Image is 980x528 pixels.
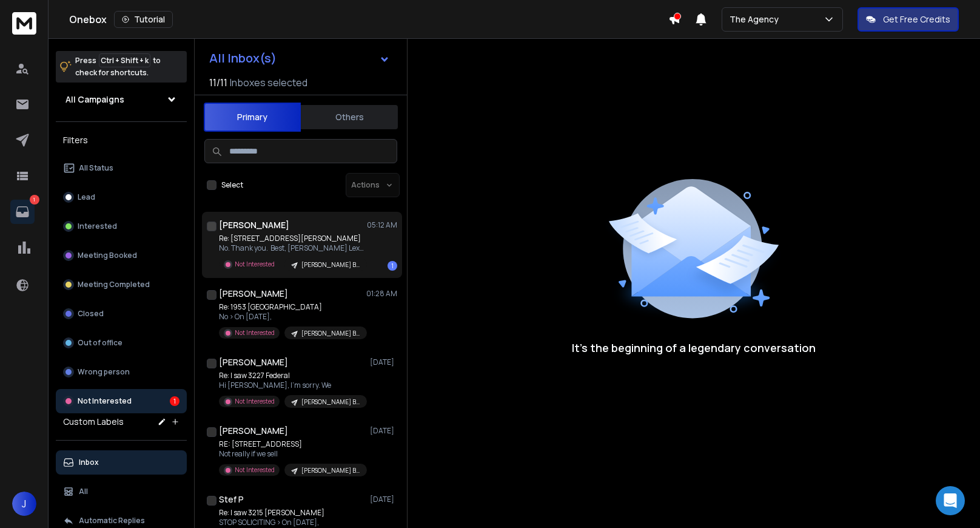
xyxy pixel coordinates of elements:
[170,396,180,406] div: 1
[219,425,288,437] h1: [PERSON_NAME]
[78,192,95,202] p: Lead
[221,180,243,190] label: Select
[65,93,124,106] h1: All Campaigns
[301,398,360,407] p: [PERSON_NAME] Buyer - Mar Vista
[99,53,150,67] span: Ctrl + Shift + k
[56,214,187,239] button: Interested
[219,356,288,368] h1: [PERSON_NAME]
[78,309,104,319] p: Closed
[301,466,360,475] p: [PERSON_NAME] Buyer - [GEOGRAPHIC_DATA]
[235,465,275,475] p: Not Interested
[235,397,275,406] p: Not Interested
[235,328,275,337] p: Not Interested
[219,312,364,322] p: No > On [DATE],
[209,75,227,90] span: 11 / 11
[78,251,137,260] p: Meeting Booked
[56,156,187,180] button: All Status
[56,450,187,475] button: Inbox
[219,371,364,381] p: Re: I saw 3227 Federal
[56,272,187,297] button: Meeting Completed
[114,11,173,28] button: Tutorial
[12,492,36,516] button: J
[572,339,816,356] p: It’s the beginning of a legendary conversation
[56,243,187,268] button: Meeting Booked
[56,185,187,209] button: Lead
[235,260,275,269] p: Not Interested
[69,11,668,28] div: Onebox
[79,516,145,526] p: Automatic Replies
[209,52,277,64] h1: All Inbox(s)
[301,104,398,130] button: Others
[204,103,301,132] button: Primary
[388,261,397,271] div: 1
[219,219,289,231] h1: [PERSON_NAME]
[219,439,364,449] p: RE: [STREET_ADDRESS]
[56,132,187,149] h3: Filters
[200,46,400,70] button: All Inbox(s)
[79,487,88,496] p: All
[78,367,130,377] p: Wrong person
[367,220,397,230] p: 05:12 AM
[75,55,161,79] p: Press to check for shortcuts.
[857,7,959,32] button: Get Free Credits
[219,508,364,518] p: Re: I saw 3215 [PERSON_NAME]
[936,486,965,515] div: Open Intercom Messenger
[366,289,397,299] p: 01:28 AM
[219,288,288,300] h1: [PERSON_NAME]
[78,280,150,289] p: Meeting Completed
[10,200,35,224] a: 1
[370,357,397,367] p: [DATE]
[56,87,187,112] button: All Campaigns
[219,302,364,312] p: Re: 1953 [GEOGRAPHIC_DATA]
[301,260,360,269] p: [PERSON_NAME] Buyer - [GEOGRAPHIC_DATA]
[230,75,307,90] h3: Inboxes selected
[63,416,124,428] h3: Custom Labels
[219,518,364,527] p: STOP SOLICITING > On [DATE],
[78,396,132,406] p: Not Interested
[78,222,117,231] p: Interested
[219,493,244,506] h1: Stef P
[56,331,187,355] button: Out of office
[56,360,187,384] button: Wrong person
[219,381,364,390] p: Hi [PERSON_NAME], I’m sorry. We
[78,338,122,348] p: Out of office
[30,195,39,205] p: 1
[370,426,397,436] p: [DATE]
[301,329,360,338] p: [PERSON_NAME] Buyer - [GEOGRAPHIC_DATA]
[730,13,784,25] p: The Agency
[219,449,364,459] p: Not really if we sell
[219,243,364,253] p: No. Thank you. Best, [PERSON_NAME] Leximed, LLC [PHONE_NUMBER] Sent
[370,495,397,504] p: [DATE]
[219,234,364,243] p: Re: [STREET_ADDRESS][PERSON_NAME]
[56,389,187,413] button: Not Interested1
[79,163,113,173] p: All Status
[56,302,187,326] button: Closed
[883,13,950,25] p: Get Free Credits
[56,479,187,504] button: All
[79,458,99,467] p: Inbox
